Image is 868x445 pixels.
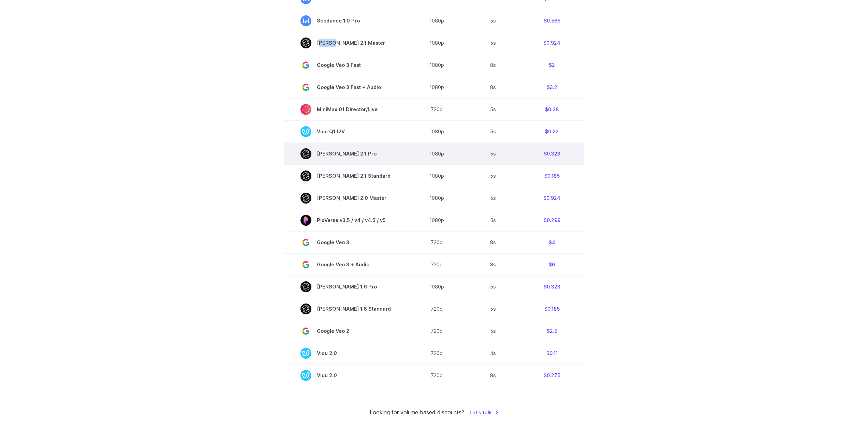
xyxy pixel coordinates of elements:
[466,231,520,253] td: 8s
[520,143,584,165] td: $0.323
[520,76,584,98] td: $3.2
[300,193,391,204] span: [PERSON_NAME] 2.0 Master
[300,104,391,115] span: MiniMax 01 Director/Live
[300,38,391,48] span: [PERSON_NAME] 2.1 Master
[300,126,391,137] span: Vidu Q1 I2V
[407,253,466,276] td: 720p
[407,231,466,253] td: 720p
[300,370,391,381] span: Vidu 2.0
[407,54,466,76] td: 1080p
[466,253,520,276] td: 8s
[300,170,391,181] span: [PERSON_NAME] 2.1 Standard
[520,253,584,276] td: $6
[520,209,584,231] td: $0.299
[407,342,466,364] td: 720p
[520,120,584,143] td: $0.22
[466,10,520,32] td: 5s
[520,32,584,54] td: $0.924
[466,276,520,298] td: 5s
[520,165,584,187] td: $0.185
[407,32,466,54] td: 1080p
[466,54,520,76] td: 8s
[466,364,520,386] td: 8s
[407,143,466,165] td: 1080p
[466,76,520,98] td: 8s
[407,298,466,320] td: 720p
[407,187,466,209] td: 1080p
[300,281,391,292] span: [PERSON_NAME] 1.6 Pro
[300,15,391,26] span: Seedance 1.0 Pro
[466,165,520,187] td: 5s
[520,98,584,120] td: $0.28
[466,32,520,54] td: 5s
[520,231,584,253] td: $4
[300,326,391,337] span: Google Veo 2
[466,298,520,320] td: 5s
[466,187,520,209] td: 5s
[466,98,520,120] td: 5s
[466,342,520,364] td: 4s
[407,10,466,32] td: 1080p
[520,342,584,364] td: $0.11
[300,82,391,93] span: Google Veo 3 Fast + Audio
[300,303,391,314] span: [PERSON_NAME] 1.6 Standard
[520,298,584,320] td: $0.185
[466,120,520,143] td: 5s
[520,276,584,298] td: $0.323
[407,120,466,143] td: 1080p
[300,60,391,71] span: Google Veo 3 Fast
[300,148,391,159] span: [PERSON_NAME] 2.1 Pro
[407,364,466,386] td: 720p
[407,98,466,120] td: 720p
[520,320,584,342] td: $2.5
[470,409,499,416] a: Let's talk
[300,215,391,226] span: PixVerse v3.5 / v4 / v4.5 / v5
[407,76,466,98] td: 1080p
[407,209,466,231] td: 1080p
[300,348,391,359] span: Vidu 2.0
[466,209,520,231] td: 5s
[520,364,584,386] td: $0.275
[407,320,466,342] td: 720p
[520,187,584,209] td: $0.924
[466,143,520,165] td: 5s
[520,54,584,76] td: $2
[300,237,391,248] span: Google Veo 3
[407,165,466,187] td: 1080p
[370,408,464,417] small: Looking for volume based discounts?
[520,10,584,32] td: $0.565
[466,320,520,342] td: 5s
[300,259,391,270] span: Google Veo 3 + Audio
[407,276,466,298] td: 1080p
